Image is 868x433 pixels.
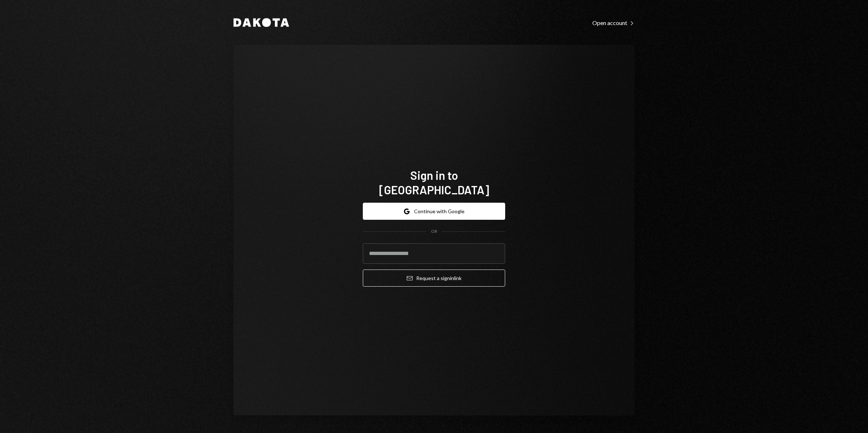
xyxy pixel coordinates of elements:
button: Continue with Google [363,203,505,220]
div: OR [431,228,437,235]
div: Open account [592,19,634,27]
button: Request a signinlink [363,270,505,287]
h1: Sign in to [GEOGRAPHIC_DATA] [363,168,505,197]
a: Open account [592,19,634,27]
